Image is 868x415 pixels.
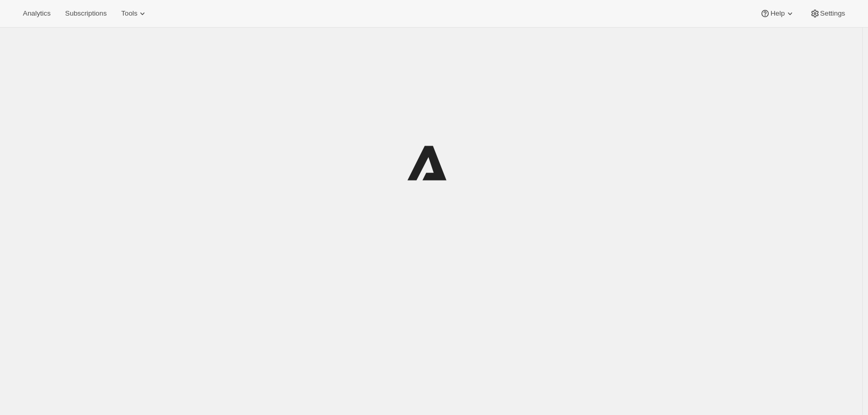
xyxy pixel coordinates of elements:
[17,6,57,21] button: Analytics
[754,6,801,21] button: Help
[770,9,784,18] span: Help
[59,6,113,21] button: Subscriptions
[23,9,50,18] span: Analytics
[804,6,851,21] button: Settings
[65,9,107,18] span: Subscriptions
[115,6,154,21] button: Tools
[820,9,845,18] span: Settings
[121,9,137,18] span: Tools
